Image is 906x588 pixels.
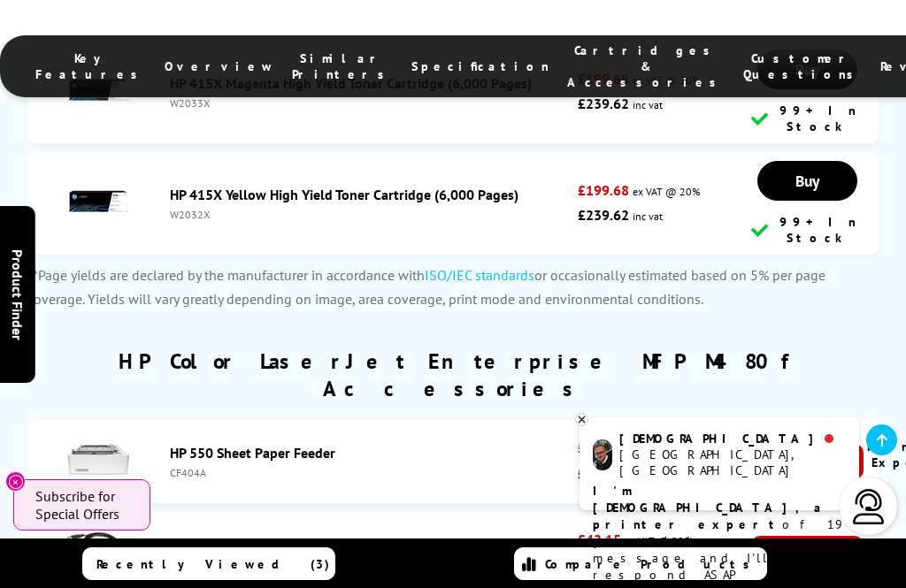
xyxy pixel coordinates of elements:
[170,536,475,554] a: HP Jetdirect 3100w (BLE/NFC/Wireless Accessory)
[633,210,663,223] span: inc vat
[170,444,335,462] a: HP 550 Sheet Paper Feeder
[593,439,612,470] img: chris-livechat.png
[67,171,129,233] img: HP 415X Yellow High Yield Toner Cartridge (6,000 Pages)
[170,186,518,203] a: HP 415X Yellow High Yield Toner Cartridge (6,000 Pages)
[9,248,27,340] span: Product Finder
[27,263,879,311] p: **Page yields are declared by the manufacturer in accordance with or occasionally estimated based...
[170,208,569,221] div: W2032X
[578,531,621,548] strong: £42.15
[170,466,569,479] div: CF404A
[851,489,887,524] img: user-headset-light.svg
[165,58,274,74] span: Overview
[35,487,133,523] span: Subscribe for Special Offers
[425,266,534,284] a: ISO/IEC standards
[751,103,864,134] div: 99+ In Stock
[593,483,846,584] p: of 19 years! Leave me a message and I'll respond ASAP
[619,431,845,447] div: [DEMOGRAPHIC_DATA]
[292,50,394,82] span: Similar Printers
[633,185,700,198] span: ex VAT @ 20%
[593,483,826,532] b: I'm [DEMOGRAPHIC_DATA], a printer expert
[96,556,330,572] span: Recently Viewed (3)
[578,464,629,482] strong: £106.80
[82,547,334,580] a: Recently Viewed (3)
[743,50,863,82] span: Customer Questions
[578,439,621,456] strong: £89.00
[5,471,26,492] button: Close
[751,214,864,246] div: 99+ In Stock
[411,58,549,74] span: Specification
[578,206,629,224] strong: £239.62
[67,429,129,491] img: HP 550 Sheet Paper Feeder
[514,547,766,580] a: Compare Products
[795,171,819,191] span: Buy
[619,447,845,478] div: [GEOGRAPHIC_DATA], [GEOGRAPHIC_DATA]
[545,556,759,572] span: Compare Products
[119,347,788,402] a: HP Color LaserJet Enterprise MFP M480f Accessories
[567,42,726,90] span: Cartridges & Accessories
[35,50,147,82] span: Key Features
[578,181,629,199] strong: £199.68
